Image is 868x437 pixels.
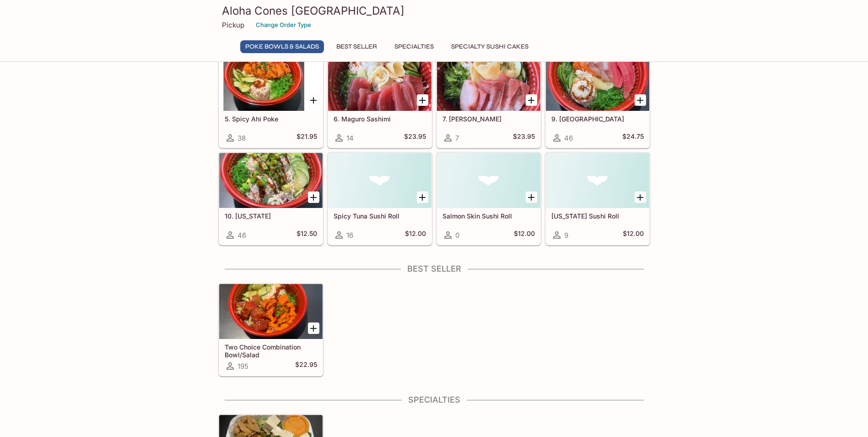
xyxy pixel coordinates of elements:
[455,231,459,240] span: 0
[297,229,317,240] h5: $12.50
[564,134,573,142] span: 46
[334,115,426,123] h5: 6. Maguro Sashimi
[295,361,317,371] h5: $22.95
[219,56,323,111] div: 5. Spicy Ahi Poke
[225,343,317,358] h5: Two Choice Combination Bowl/Salad
[545,55,650,148] a: 9. [GEOGRAPHIC_DATA]46$24.75
[404,132,426,143] h5: $23.95
[219,55,323,148] a: 5. Spicy Ahi Poke38$21.95
[545,153,650,245] a: [US_STATE] Sushi Roll9$12.00
[328,153,432,245] a: Spicy Tuna Sushi Roll16$12.00
[308,94,319,106] button: Add 5. Spicy Ahi Poke
[442,212,535,220] h5: Salmon Skin Sushi Roll
[546,56,649,111] div: 9. Charashi
[219,284,323,376] a: Two Choice Combination Bowl/Salad195$22.95
[437,55,541,148] a: 7. [PERSON_NAME]7$23.95
[417,191,428,203] button: Add Spicy Tuna Sushi Roll
[225,212,317,220] h5: 10. [US_STATE]
[622,132,644,143] h5: $24.75
[405,229,426,240] h5: $12.00
[328,56,431,111] div: 6. Maguro Sashimi
[564,231,568,240] span: 9
[389,40,439,53] button: Specialties
[623,229,644,240] h5: $12.00
[446,40,534,53] button: Specialty Sushi Cakes
[237,231,246,240] span: 46
[437,153,540,208] div: Salmon Skin Sushi Roll
[297,132,317,143] h5: $21.95
[225,115,317,123] h5: 5. Spicy Ahi Poke
[219,153,323,208] div: 10. California
[346,231,353,240] span: 16
[546,153,649,208] div: California Sushi Roll
[328,55,432,148] a: 6. Maguro Sashimi14$23.95
[308,191,319,203] button: Add 10. California
[252,18,315,32] button: Change Order Type
[219,153,323,245] a: 10. [US_STATE]46$12.50
[218,395,650,405] h4: Specialties
[417,94,428,106] button: Add 6. Maguro Sashimi
[442,115,535,123] h5: 7. [PERSON_NAME]
[328,153,431,208] div: Spicy Tuna Sushi Roll
[237,134,246,142] span: 38
[240,40,324,53] button: Poke Bowls & Salads
[635,94,646,106] button: Add 9. Charashi
[455,134,459,142] span: 7
[334,212,426,220] h5: Spicy Tuna Sushi Roll
[222,4,647,18] h3: Aloha Cones [GEOGRAPHIC_DATA]
[513,132,535,143] h5: $23.95
[308,322,319,334] button: Add Two Choice Combination Bowl/Salad
[635,191,646,203] button: Add California Sushi Roll
[222,21,244,29] p: Pickup
[237,362,248,371] span: 195
[346,134,354,142] span: 14
[526,94,537,106] button: Add 7. Hamachi Sashimi
[514,229,535,240] h5: $12.00
[526,191,537,203] button: Add Salmon Skin Sushi Roll
[437,153,541,245] a: Salmon Skin Sushi Roll0$12.00
[331,40,382,53] button: Best Seller
[437,56,540,111] div: 7. Hamachi Sashimi
[551,212,644,220] h5: [US_STATE] Sushi Roll
[219,284,323,339] div: Two Choice Combination Bowl/Salad
[218,264,650,274] h4: Best Seller
[551,115,644,123] h5: 9. [GEOGRAPHIC_DATA]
